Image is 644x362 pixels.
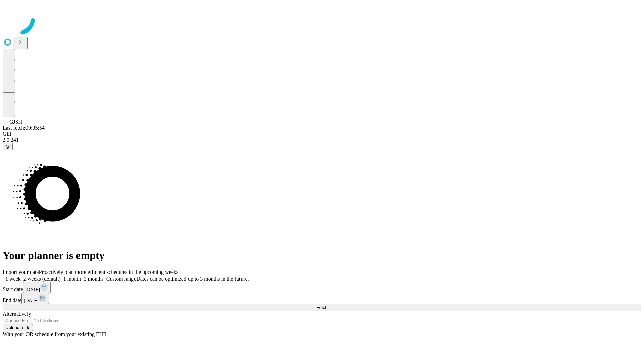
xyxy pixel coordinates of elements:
[3,137,641,143] div: 2.0.241
[136,276,249,282] span: Dates can be optimized up to 3 months in the future.
[3,304,641,311] button: Fetch
[5,276,21,282] span: 1 week
[3,125,45,131] span: Last fetch: 09:35:54
[39,269,180,275] span: Proactively plan more efficient schedules in the upcoming weeks.
[21,293,49,304] button: [DATE]
[316,305,327,310] span: Fetch
[3,249,641,262] h1: Your planner is empty
[3,331,107,337] span: With your OR schedule from your existing EHR
[26,287,40,292] span: [DATE]
[84,276,104,282] span: 3 months
[5,144,10,149] span: @
[3,324,33,331] button: Upload a file
[3,311,31,317] span: Alternatively
[23,276,61,282] span: 2 weeks (default)
[9,119,22,125] span: GJSH
[106,276,136,282] span: Custom range
[63,276,81,282] span: 1 month
[24,298,38,303] span: [DATE]
[3,131,641,137] div: GEI
[3,143,13,150] button: @
[3,269,39,275] span: Import your data
[23,282,51,293] button: [DATE]
[3,282,641,293] div: Start date
[3,293,641,304] div: End date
